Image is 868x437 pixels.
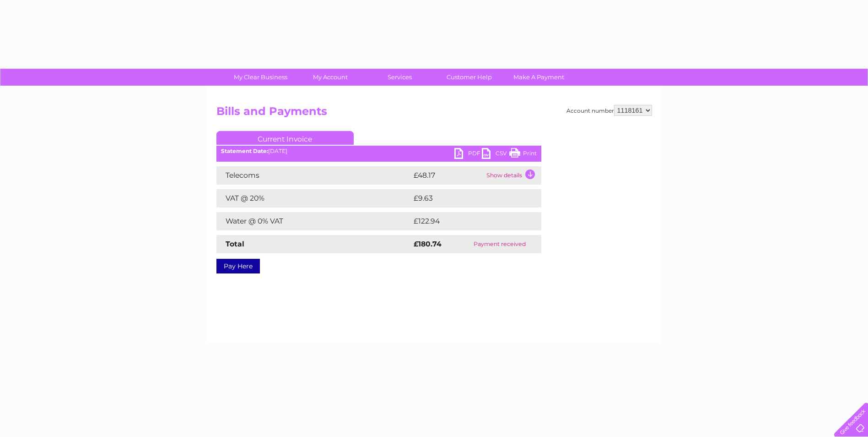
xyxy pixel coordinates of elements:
a: My Clear Business [223,69,298,86]
b: Statement Date: [221,147,268,154]
a: My Account [292,69,368,86]
a: Current Invoice [216,131,354,145]
td: Payment received [458,235,541,253]
a: Customer Help [431,69,507,86]
a: PDF [454,148,482,161]
a: Services [362,69,437,86]
strong: £180.74 [414,240,442,248]
strong: Total [226,240,244,248]
div: Account number [566,105,652,116]
a: Pay Here [216,259,260,273]
div: [DATE] [216,148,541,154]
td: Telecoms [216,166,411,185]
td: VAT @ 20% [216,189,411,208]
td: Show details [484,166,541,185]
td: £122.94 [411,212,524,230]
td: £9.63 [411,189,520,208]
a: CSV [482,148,509,161]
a: Make A Payment [501,69,577,86]
a: Print [509,148,537,161]
h2: Bills and Payments [216,105,652,122]
td: Water @ 0% VAT [216,212,411,230]
td: £48.17 [411,166,484,185]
